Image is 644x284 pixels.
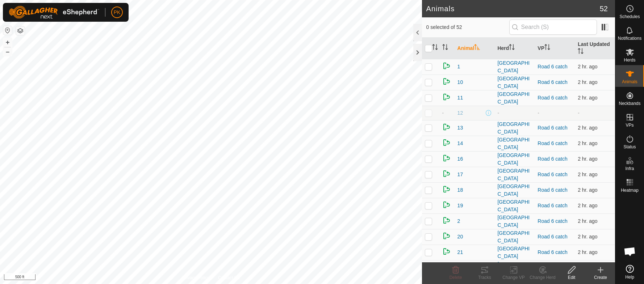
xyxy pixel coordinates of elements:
span: PK [114,9,121,16]
a: Road 6 catch [538,64,568,69]
p-sorticon: Activate to sort [578,49,584,55]
img: returning on [442,169,451,178]
h2: Animals [426,4,600,13]
span: 13 [457,124,463,132]
a: Contact Us [218,275,239,281]
span: Help [625,275,634,279]
img: returning on [442,200,451,209]
img: returning on [442,93,451,101]
div: [GEOGRAPHIC_DATA] [497,229,532,245]
div: [GEOGRAPHIC_DATA] [497,75,532,90]
button: Reset Map [3,26,12,35]
button: Map Layers [16,26,25,35]
span: Herds [624,58,635,62]
div: [GEOGRAPHIC_DATA] [497,183,532,198]
div: Tracks [470,274,499,281]
img: returning on [442,247,451,256]
div: - [497,109,532,117]
span: Sep 21, 2025, 11:47 AM [578,64,598,69]
img: returning on [442,232,451,240]
p-sorticon: Activate to sort [544,45,550,51]
th: Herd [494,38,535,59]
span: VPs [626,123,633,127]
input: Search (S) [509,20,597,35]
span: Notifications [618,36,641,41]
a: Road 6 catch [538,234,568,240]
div: Change Herd [528,274,557,281]
div: [GEOGRAPHIC_DATA] [497,260,532,276]
span: 21 [457,249,463,256]
div: [GEOGRAPHIC_DATA] [497,214,532,229]
img: returning on [442,185,451,194]
img: returning on [442,216,451,225]
span: Sep 21, 2025, 11:46 AM [578,203,598,208]
div: Edit [557,274,586,281]
a: Road 6 catch [538,218,568,224]
span: Sep 21, 2025, 11:47 AM [578,156,598,162]
span: Status [623,145,636,149]
div: [GEOGRAPHIC_DATA] [497,245,532,260]
span: Infra [625,166,634,171]
span: Sep 21, 2025, 11:47 AM [578,95,598,101]
span: Sep 21, 2025, 11:47 AM [578,249,598,255]
span: 19 [457,202,463,209]
th: VP [535,38,575,59]
p-sorticon: Activate to sort [474,45,480,51]
span: Sep 21, 2025, 11:47 AM [578,125,598,131]
span: 18 [457,186,463,194]
span: Neckbands [619,101,640,106]
a: Road 6 catch [538,249,568,255]
th: Animal [455,38,495,59]
button: – [3,47,12,56]
div: Create [586,274,615,281]
span: Sep 21, 2025, 11:47 AM [578,140,598,146]
span: Sep 21, 2025, 11:47 AM [578,79,598,85]
span: Animals [622,80,637,84]
a: Road 6 catch [538,156,568,162]
p-sorticon: Activate to sort [509,45,515,51]
button: + [3,38,12,47]
a: Road 6 catch [538,79,568,85]
img: returning on [442,138,451,147]
span: 1 [457,63,460,71]
div: [GEOGRAPHIC_DATA] [497,152,532,167]
div: Open chat [619,241,641,262]
app-display-virtual-paddock-transition: - [538,110,539,116]
a: Road 6 catch [538,187,568,193]
span: Schedules [619,14,640,19]
span: Sep 21, 2025, 11:47 AM [578,234,598,240]
th: Last Updated [575,38,615,59]
span: Heatmap [621,188,639,192]
img: returning on [442,154,451,162]
span: 16 [457,155,463,163]
span: Sep 21, 2025, 11:47 AM [578,218,598,224]
div: [GEOGRAPHIC_DATA] [497,59,532,75]
span: 52 [600,3,608,14]
span: 17 [457,171,463,178]
p-sorticon: Activate to sort [442,45,448,51]
div: [GEOGRAPHIC_DATA] [497,90,532,106]
span: Delete [449,275,462,280]
span: - [578,110,580,116]
a: Road 6 catch [538,203,568,208]
a: Road 6 catch [538,140,568,146]
span: 14 [457,140,463,147]
span: 10 [457,79,463,86]
img: Gallagher Logo [9,6,99,19]
span: 12 [457,109,463,117]
img: returning on [442,62,451,70]
span: Sep 21, 2025, 11:47 AM [578,187,598,193]
a: Road 6 catch [538,95,568,101]
div: [GEOGRAPHIC_DATA] [497,198,532,213]
img: returning on [442,77,451,86]
a: Privacy Policy [182,275,209,281]
div: [GEOGRAPHIC_DATA] [497,167,532,182]
span: 20 [457,233,463,241]
span: - [442,110,444,116]
a: Road 6 catch [538,125,568,131]
div: [GEOGRAPHIC_DATA] [497,136,532,151]
p-sorticon: Activate to sort [432,45,438,51]
span: 2 [457,217,460,225]
span: Sep 21, 2025, 11:47 AM [578,171,598,177]
div: Change VP [499,274,528,281]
